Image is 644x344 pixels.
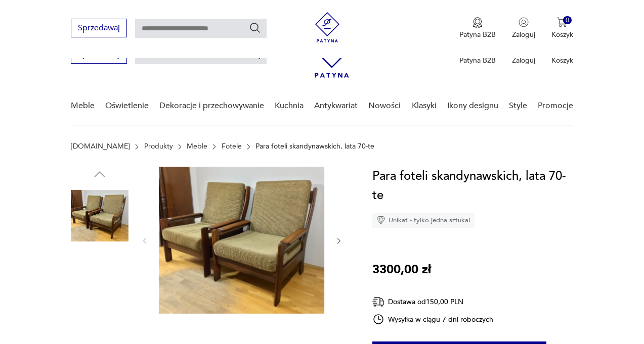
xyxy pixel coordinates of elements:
button: 0Koszyk [551,17,573,39]
p: Para foteli skandynawskich, lata 70-te [255,142,374,151]
a: Sprzedawaj [71,52,127,59]
img: Ikona koszyka [557,17,567,27]
a: Fotele [222,142,242,151]
a: Sprzedawaj [71,25,127,32]
a: Kuchnia [275,86,304,125]
a: Meble [187,142,207,151]
img: Zdjęcie produktu Para foteli skandynawskich, lata 70-te [71,252,128,309]
div: Dostawa od 150,00 PLN [372,296,494,308]
div: Unikat - tylko jedna sztuka! [372,213,475,228]
a: Ikona medaluPatyna B2B [459,17,496,39]
a: [DOMAIN_NAME] [71,142,130,151]
a: Meble [71,86,95,125]
img: Ikona medalu [473,17,483,28]
p: Patyna B2B [459,56,496,65]
button: Patyna B2B [459,17,496,39]
p: Koszyk [551,30,573,39]
img: Zdjęcie produktu Para foteli skandynawskich, lata 70-te [71,187,128,244]
p: Patyna B2B [459,30,496,39]
div: Wysyłka w ciągu 7 dni roboczych [372,313,494,325]
a: Antykwariat [314,86,358,125]
h1: Para foteli skandynawskich, lata 70-te [372,167,573,205]
div: 0 [563,16,572,25]
img: Ikonka użytkownika [519,17,529,27]
a: Dekoracje i przechowywanie [159,86,264,125]
p: Zaloguj [512,30,535,39]
button: Szukaj [249,22,261,34]
p: Koszyk [551,56,573,65]
button: Zaloguj [512,17,535,39]
a: Style [509,86,527,125]
img: Ikona dostawy [372,296,384,308]
img: Patyna - sklep z meblami i dekoracjami vintage [312,12,342,42]
img: Zdjęcie produktu Para foteli skandynawskich, lata 70-te [159,167,324,314]
img: Ikona diamentu [376,216,385,225]
a: Produkty [144,142,173,151]
p: Zaloguj [512,56,535,65]
a: Ikony designu [447,86,498,125]
a: Oświetlenie [105,86,149,125]
a: Promocje [538,86,573,125]
p: 3300,00 zł [372,260,431,279]
button: Sprzedawaj [71,19,127,37]
a: Klasyki [412,86,437,125]
a: Nowości [368,86,401,125]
